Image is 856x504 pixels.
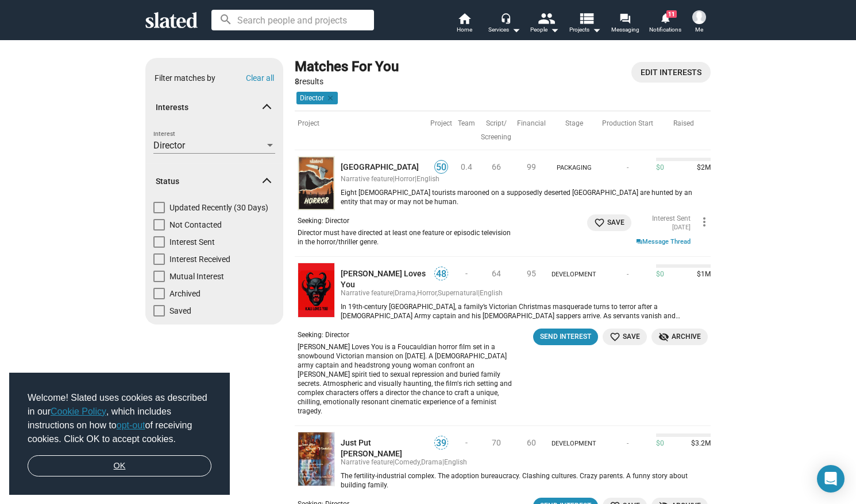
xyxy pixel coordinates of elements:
mat-icon: question_answer [636,238,642,247]
span: Home [457,23,472,37]
span: Edit Interests [641,62,701,83]
button: People [525,11,565,37]
div: - [602,439,653,448]
div: - [602,163,653,173]
mat-icon: more_vert [697,215,711,229]
div: The fertility-industrial complex. The adoption bureaucracy. Clashing cultures. Crazy parents. A f... [341,472,711,490]
mat-icon: clear [324,93,334,103]
button: Save [603,329,647,345]
button: Services [484,11,525,37]
span: Narrative feature | [341,289,395,297]
button: Paul LindsayMe [685,8,713,38]
span: $0 [656,270,664,279]
mat-icon: favorite_border [594,217,605,228]
a: opt-out [117,420,145,430]
th: Raised [656,111,711,150]
span: Not Contacted [169,219,222,230]
button: Projects [565,11,605,37]
time: [DATE] [672,224,691,232]
div: In 19th-century [GEOGRAPHIC_DATA], a family’s Victorian Christmas masquerade turns to terror afte... [341,303,711,321]
th: Stage [549,111,599,150]
strong: 8 [295,77,299,86]
a: Message Thread [636,237,691,247]
span: | [415,175,417,183]
mat-expansion-panel-header: Interests [145,89,283,126]
div: Director must have directed at least one feature or episodic television in the horror/thriller ge... [298,228,516,247]
span: | [442,458,444,466]
td: Development [549,257,599,290]
a: Just Put [PERSON_NAME] [341,437,427,458]
button: Clear all [246,73,274,83]
span: Interest Received [169,253,230,265]
div: Send Interest [540,331,591,343]
div: Filter matches by [155,73,215,84]
div: Eight [DEMOGRAPHIC_DATA] tourists marooned on a supposedly deserted [GEOGRAPHIC_DATA] are hunted ... [341,189,711,207]
mat-chip: Director [296,92,338,104]
span: Mutual Interest [169,271,224,282]
span: Director [153,140,185,151]
span: 66 [492,162,501,171]
button: Archive [651,329,708,345]
span: 50 [435,162,448,173]
span: 48 [435,268,448,280]
span: 11 [666,10,677,18]
span: Me [695,23,703,37]
span: 64 [492,269,501,278]
span: $2M [692,163,711,173]
span: 0.4 [461,162,472,171]
mat-icon: notifications [660,12,670,23]
a: Home [444,11,484,37]
span: Drama, [395,289,417,297]
span: | [478,289,480,297]
span: Messaging [611,23,639,37]
th: Production Start [599,111,656,150]
span: $0 [656,439,664,448]
span: Seeking: Director [298,217,349,225]
a: Messaging [605,11,645,37]
div: Services [488,23,520,37]
a: 11Notifications [645,11,685,37]
div: People [530,23,559,37]
mat-icon: favorite_border [610,331,620,342]
span: English [444,458,467,466]
mat-icon: arrow_drop_down [589,23,603,37]
td: - [455,426,478,459]
span: Horror, [417,289,438,297]
span: Save [610,331,640,343]
span: results [295,77,323,86]
span: Projects [569,23,601,37]
mat-icon: home [457,11,471,25]
span: English [480,289,503,297]
img: Kali Loves You [298,263,335,317]
td: Packaging [549,150,599,175]
span: Interest Sent [169,236,215,248]
span: Seeking: Director [298,331,349,339]
mat-icon: view_list [578,10,595,26]
div: Interests [145,128,283,164]
span: English [417,175,439,183]
td: Development [549,426,599,459]
mat-icon: arrow_drop_down [547,23,561,37]
span: $3.2M [687,439,711,448]
div: Matches For You [295,58,399,76]
a: [PERSON_NAME] Loves You [341,268,427,289]
div: [PERSON_NAME] Loves You is a Foucauldian horror film set in a snowbound Victorian mansion on [DAT... [298,342,516,416]
span: Archive [658,331,701,343]
mat-icon: people [538,10,554,26]
div: cookieconsent [9,373,230,495]
span: Notifications [649,23,681,37]
a: [GEOGRAPHIC_DATA] [341,162,427,173]
mat-icon: arrow_drop_down [509,23,523,37]
div: - [602,270,653,279]
span: 39 [435,437,448,449]
th: Script/ Screening [478,111,514,150]
span: Save [594,217,624,229]
th: Project [295,111,341,150]
span: Interests [156,102,264,113]
th: Team [455,111,478,150]
button: Send Interest [533,329,598,345]
span: Drama [421,458,442,466]
div: Interest Sent [652,214,691,224]
span: Comedy, [395,458,421,466]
